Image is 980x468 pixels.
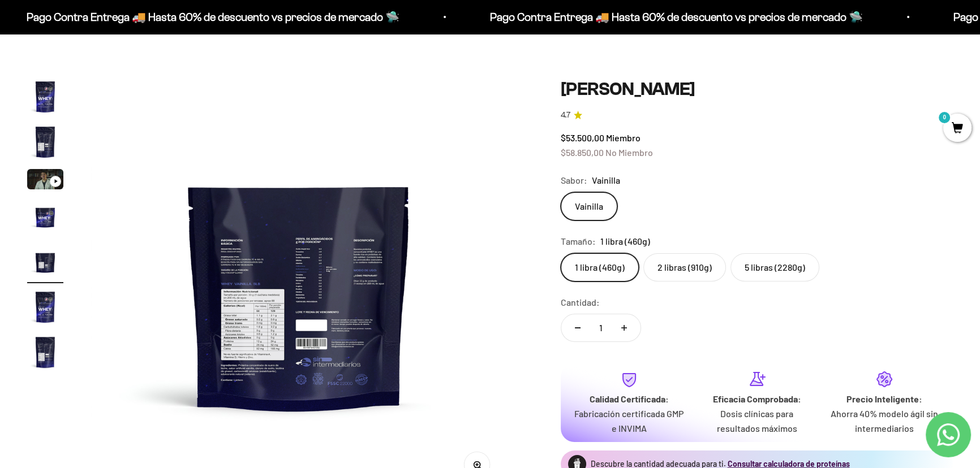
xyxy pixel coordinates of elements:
[561,79,953,100] h1: [PERSON_NAME]
[27,289,63,325] img: Proteína Whey - Vainilla
[702,406,812,435] p: Dosis clínicas para resultados máximos
[590,393,669,404] strong: Calidad Certificada:
[19,8,392,26] p: Pago Contra Entrega 🚚 Hasta 60% de descuento vs precios de mercado 🛸
[829,406,939,435] p: Ahorra 40% modelo ágil sin intermediarios
[606,132,641,143] span: Miembro
[574,406,684,435] p: Fabricación certificada GMP e INVIMA
[561,314,594,341] button: Reducir cantidad
[561,234,596,249] legend: Tamaño:
[561,173,587,188] legend: Sabor:
[592,173,620,188] span: Vainilla
[27,334,63,370] img: Proteína Whey - Vainilla
[608,314,641,341] button: Aumentar cantidad
[27,124,63,163] button: Ir al artículo 2
[938,111,951,124] mark: 0
[27,244,63,280] img: Proteína Whey - Vainilla
[561,147,604,158] span: $58.850,00
[605,147,653,158] span: No Miembro
[27,198,63,238] button: Ir al artículo 4
[600,234,650,249] span: 1 libra (460g)
[561,109,570,122] span: 4.7
[561,109,953,122] a: 4.74.7 de 5.0 estrellas
[27,124,63,160] img: Proteína Whey - Vainilla
[27,79,63,118] button: Ir al artículo 1
[27,289,63,328] button: Ir al artículo 6
[27,169,63,193] button: Ir al artículo 3
[27,79,63,115] img: Proteína Whey - Vainilla
[483,8,856,26] p: Pago Contra Entrega 🚚 Hasta 60% de descuento vs precios de mercado 🛸
[27,198,63,235] img: Proteína Whey - Vainilla
[943,123,972,135] a: 0
[561,132,604,143] span: $53.500,00
[712,393,801,404] strong: Eficacia Comprobada:
[846,393,922,404] strong: Precio Inteligente:
[27,244,63,283] button: Ir al artículo 5
[561,295,600,310] label: Cantidad:
[27,334,63,374] button: Ir al artículo 7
